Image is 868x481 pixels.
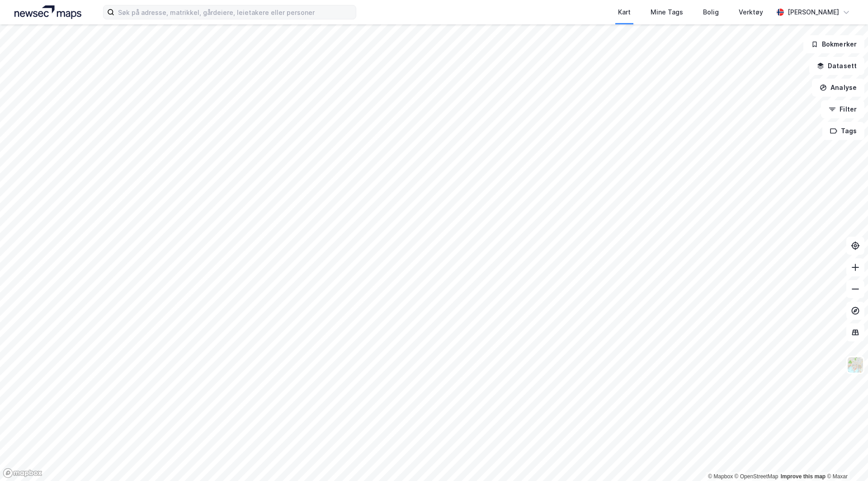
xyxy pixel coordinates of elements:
div: Kontrollprogram for chat [823,438,868,481]
div: Mine Tags [651,7,683,18]
div: Bolig [703,7,719,18]
div: [PERSON_NAME] [788,7,839,18]
div: Kart [618,7,631,18]
img: logo.a4113a55bc3d86da70a041830d287a7e.svg [14,5,81,19]
iframe: Chat Widget [823,438,868,481]
input: Søk på adresse, matrikkel, gårdeiere, leietakere eller personer [114,5,356,19]
div: Verktøy [739,7,763,18]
